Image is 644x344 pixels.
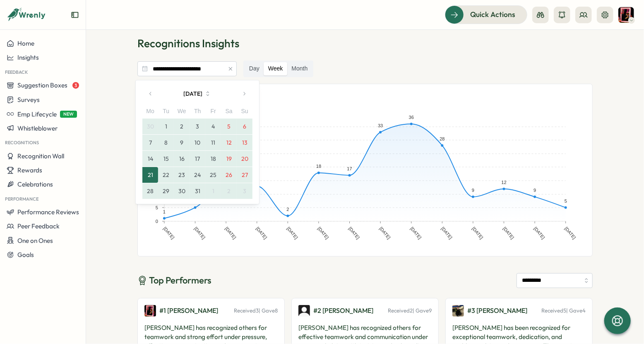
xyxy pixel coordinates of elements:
span: Surveys [17,96,40,104]
button: 16 [174,151,190,167]
text: [DATE] [286,226,299,240]
label: Month [287,62,312,75]
p: Received 5 | Gave 4 [541,307,586,315]
span: 3 [72,82,79,89]
span: One on Ones [17,237,53,245]
button: 25 [205,167,221,183]
button: 30 [142,119,158,134]
a: #3 [PERSON_NAME] [467,305,527,316]
p: Received 2 | Gave 9 [388,307,432,315]
span: Goals [17,251,34,259]
img: 6430450169410_a8b2e9b40d19730abc46_original.png [144,305,156,317]
button: 18 [205,151,221,167]
text: [DATE] [162,226,175,240]
button: 14 [142,151,158,167]
text: [DATE] [348,226,360,240]
button: 10 [190,135,205,150]
button: 4 [205,119,221,134]
button: 1 [205,183,221,199]
button: 7 [142,135,158,150]
text: [DATE] [471,226,484,240]
button: 23 [174,167,190,183]
span: # 3 [PERSON_NAME] [467,306,527,315]
button: 28 [142,183,158,199]
text: [DATE] [255,226,268,240]
button: 20 [237,151,252,167]
text: 5 [156,205,158,210]
span: Emp Lifecycle [17,110,57,118]
button: 13 [237,135,252,150]
text: [DATE] [379,226,392,240]
button: 9 [174,135,190,150]
h3: Top Performers [137,274,211,287]
button: 30 [174,183,190,199]
p: Received 3 | Gave 8 [234,307,278,315]
span: Celebrations [17,180,53,188]
span: # 2 [PERSON_NAME] [313,306,373,315]
button: 31 [190,183,205,199]
button: 27 [237,167,252,183]
button: 21 [142,167,158,183]
img: 11e0a155c4be27fec1fe8976619b877b.jpg [298,305,310,317]
div: Th [190,107,205,116]
span: Rewards [17,166,42,174]
label: Day [245,62,264,75]
span: # 1 [PERSON_NAME] [159,306,218,315]
label: Week [264,62,287,75]
button: Quick Actions [445,5,527,24]
button: 19 [221,151,237,167]
button: 24 [190,167,205,183]
span: NEW [60,111,77,118]
text: 0 [156,219,158,224]
span: Insights [17,53,39,61]
span: Performance Reviews [17,208,79,216]
div: We [174,107,190,116]
text: [DATE] [564,226,577,240]
button: Expand sidebar [71,11,79,19]
button: 3 [237,183,252,199]
button: 8 [158,135,174,150]
p: Recognitions Given [148,94,582,107]
button: 15 [158,151,174,167]
a: #1 [PERSON_NAME] [159,305,218,316]
span: Quick Actions [470,9,515,20]
button: 2 [221,183,237,199]
p: Recognitions Insights [137,36,593,51]
div: Su [237,107,252,116]
span: Home [17,39,34,47]
a: #2 [PERSON_NAME] [313,305,373,316]
span: Peer Feedback [17,222,60,230]
button: 5 [221,119,237,134]
text: [DATE] [502,226,515,240]
button: 11 [205,135,221,150]
button: 6 [237,119,252,134]
button: 1 [158,119,174,134]
div: Tu [158,107,174,116]
span: Whistleblower [17,124,58,132]
button: 3 [190,119,205,134]
button: 2 [174,119,190,134]
button: 26 [221,167,237,183]
text: [DATE] [317,226,330,240]
button: 12 [221,135,237,150]
div: Sa [221,107,237,116]
text: [DATE] [409,226,422,240]
text: [DATE] [533,226,546,240]
img: Ruth [618,7,634,23]
button: 22 [158,167,174,183]
span: Recognition Wall [17,152,64,160]
button: 17 [190,151,205,167]
div: Mo [142,107,158,116]
text: [DATE] [440,226,453,240]
text: [DATE] [224,226,237,240]
button: 29 [158,183,174,199]
span: Suggestion Boxes [17,81,67,89]
img: 6967044684245_aa9376eba00d2c98b63b_original.png [452,305,464,317]
text: [DATE] [193,226,206,240]
div: Fr [205,107,221,116]
button: [DATE] [159,85,236,102]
